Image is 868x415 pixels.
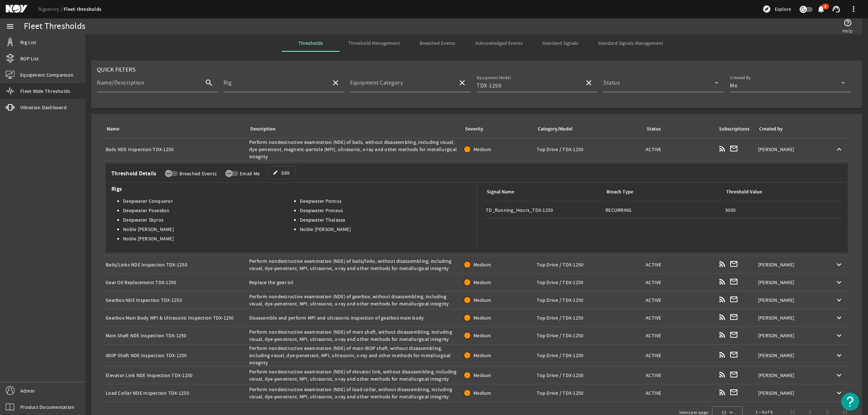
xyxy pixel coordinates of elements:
div: Bails NDE Inspection TDX-1250 [106,146,243,153]
span: BOP List [20,55,39,62]
div: TD_Running_Hours_TDX-1250 [486,206,600,214]
div: [PERSON_NAME] [758,352,825,359]
div: ACTIVE [646,261,712,268]
div: Category/Model [538,125,573,133]
mat-icon: keyboard_arrow_down [835,389,843,397]
div: Name [107,125,119,133]
li: Deepwater Conqueror [123,198,300,204]
span: Medium [473,372,492,378]
mat-icon: close [584,78,593,87]
div: Created by [759,125,783,133]
mat-icon: mail_outline [729,330,738,339]
li: Noble [PERSON_NAME] [123,226,300,232]
div: Load Collar NDE Inspection TDX-1250 [106,389,243,397]
a: Fleet-thresholds [64,6,101,13]
div: Replace the gear oil [249,279,458,286]
div: Perform nondestructive examination (NDE) of main shaft, without disassembling, including visual, ... [249,328,458,343]
mat-label: Created By [730,75,751,81]
div: Perform nondestructive examination (NDE) of gearbox, without disassembling, including visual, dye... [249,293,458,307]
li: Deepwater Thalassa [300,217,477,223]
mat-icon: notifications [817,5,825,13]
span: Rigs [109,185,477,193]
div: [PERSON_NAME] [758,372,825,379]
mat-icon: rss_feed [718,388,727,397]
span: Edit [281,169,290,176]
mat-icon: rss_feed [718,277,727,286]
button: Open Resource Center [841,393,859,411]
div: 3000 [725,206,839,214]
div: Signal Name [487,188,514,196]
div: [PERSON_NAME] [758,146,825,153]
div: Perform nondestructive examination (NDE) of elevator link, without disassembling, including visua... [249,368,458,382]
mat-icon: rss_feed [718,295,727,304]
span: Explore [775,5,791,13]
label: Breached Events [178,170,217,177]
mat-icon: help_outline [843,18,852,27]
mat-label: Equipment Model [477,75,511,81]
li: Noble [PERSON_NAME] [123,235,300,242]
mat-icon: rss_feed [718,144,727,153]
div: Top Drive / TDX-1250 [537,279,640,286]
div: Gearbox Main Body MPI & Ultrasonic Inspection TDX-1250 [106,314,243,321]
mat-icon: mail_outline [729,313,738,321]
span: Threshold Management [348,40,400,46]
mat-icon: menu [6,22,14,31]
div: ACTIVE [646,146,712,153]
li: Deepwater Proteus [300,207,477,214]
mat-icon: search [200,78,218,87]
div: Top Drive / TDX-1250 [537,352,640,359]
div: [PERSON_NAME] [758,279,825,286]
div: Top Drive / TDX-1250 [537,332,640,339]
span: Acknowledged Events [475,40,523,46]
span: Product Documentation [20,403,75,411]
mat-icon: keyboard_arrow_down [835,278,843,287]
a: Rigsentry [38,6,64,12]
li: Deepwater Skyros [123,217,300,223]
mat-icon: rss_feed [718,260,727,268]
div: [PERSON_NAME] [758,314,825,321]
mat-icon: keyboard_arrow_down [835,351,843,360]
span: Thresholds [298,40,323,46]
span: Medium [473,279,492,286]
mat-icon: rss_feed [718,330,727,339]
span: Admin [20,387,35,394]
button: Explore [759,3,794,15]
mat-icon: mail_outline [729,260,738,268]
mat-label: Rig [224,79,232,86]
button: 4 [817,5,825,13]
div: Perform nondestructive examination (NDE) of main IBOP shaft, without disassembling, including vis... [249,345,458,366]
span: Standard Signals [542,40,578,46]
div: Severity [465,125,483,133]
button: more_vert [845,0,862,18]
div: ACTIVE [646,296,712,304]
div: ACTIVE [646,279,712,286]
mat-icon: keyboard_arrow_down [835,313,843,322]
span: Medium [473,261,492,268]
mat-icon: keyboard_arrow_down [835,296,843,304]
li: Deepwater Pontus [300,198,477,204]
span: Me [730,82,737,89]
label: Email Me [238,170,260,177]
mat-icon: mail_outline [729,350,738,359]
a: Edit [268,166,295,179]
mat-icon: rss_feed [718,370,727,379]
div: Name [106,125,241,133]
div: Perform nondestructive examination (NDE) of bails/links, without disassembling, including visual,... [249,257,458,272]
li: Deepwater Poseidon [123,207,300,214]
div: Top Drive / TDX-1250 [537,389,640,397]
mat-icon: close [331,78,340,87]
div: Elevator Link NDE Inspection TDX-1250 [106,372,243,379]
span: Medium [473,332,492,339]
div: [PERSON_NAME] [758,296,825,304]
div: Perform nondestructive examination (NDE) of bails, without disassembling, including visual, dye-p... [249,138,458,160]
span: Equipment Comparison [20,71,73,78]
span: Medium [473,352,492,359]
div: Top Drive / TDX-1250 [537,296,640,304]
mat-icon: rss_feed [718,313,727,321]
div: ACTIVE [646,332,712,339]
mat-icon: close [458,78,467,87]
div: Main Shaft NDE Inspection TDX-1250 [106,332,243,339]
div: RECURRING [605,206,719,214]
div: Perform nondestructive examination (NDE) of load collar, without disassembling, including visual,... [249,386,458,400]
div: Top Drive / TDX-1250 [537,314,640,321]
